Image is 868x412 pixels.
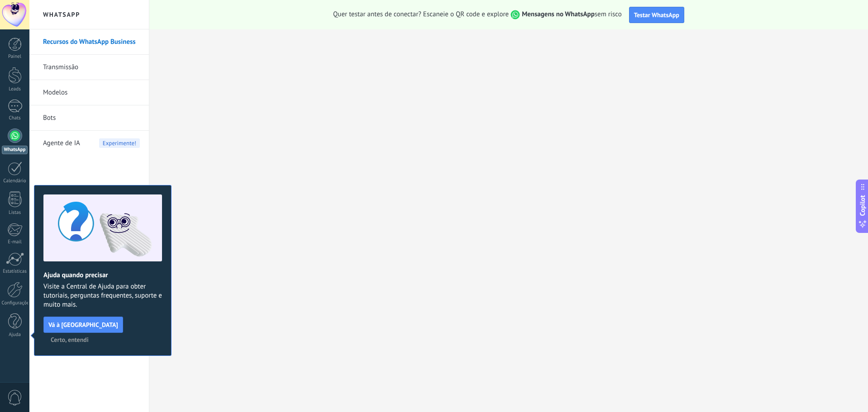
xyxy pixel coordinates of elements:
li: Modelos [29,80,149,105]
button: Certo, entendi [47,333,93,346]
div: WhatsApp [2,146,28,154]
h2: Ajuda quando precisar [43,271,162,279]
span: Testar WhatsApp [634,11,679,19]
span: Certo, entendi [51,336,89,343]
li: Bots [29,105,149,131]
a: Transmissão [43,55,140,80]
div: Painel [2,54,28,60]
span: Agente de IA [43,131,80,156]
div: Chats [2,115,28,121]
button: Testar WhatsApp [629,7,684,23]
div: Calendário [2,178,28,184]
div: Listas [2,210,28,216]
span: Vá à [GEOGRAPHIC_DATA] [48,322,118,328]
li: Recursos do WhatsApp Business [29,29,149,55]
div: Ajuda [2,332,28,338]
a: Modelos [43,80,140,105]
span: Experimente! [99,138,140,148]
span: Visite a Central de Ajuda para obter tutoriais, perguntas frequentes, suporte e muito mais. [43,282,162,309]
span: Quer testar antes de conectar? Escaneie o QR code e explore sem risco [333,10,622,19]
button: Vá à [GEOGRAPHIC_DATA] [43,317,123,333]
strong: Mensagens no WhatsApp [522,10,595,19]
li: Agente de IA [29,131,149,156]
a: Recursos do WhatsApp Business [43,29,140,55]
div: Estatísticas [2,269,28,275]
a: Agente de IAExperimente! [43,131,140,156]
div: Configurações [2,300,28,306]
a: Bots [43,105,140,131]
li: Transmissão [29,55,149,80]
div: E-mail [2,239,28,245]
span: Copilot [858,195,867,216]
div: Leads [2,86,28,92]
